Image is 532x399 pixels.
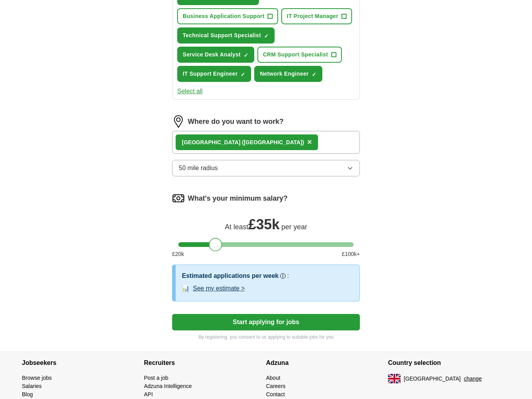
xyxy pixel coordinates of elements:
button: IT Project Manager [281,8,352,24]
p: By registering, you consent to us applying to suitable jobs for you [172,334,360,341]
span: Network Engineer [260,70,309,78]
a: Salaries [22,383,42,389]
img: location.png [172,115,185,128]
h4: Country selection [388,352,510,374]
span: £ 20 k [172,250,184,258]
button: Business Application Support [177,8,278,24]
img: UK flag [388,374,401,383]
span: Service Desk Analyst [183,51,241,59]
span: Business Application Support [183,12,264,20]
button: Select all [177,87,203,96]
label: Where do you want to work? [188,116,284,127]
span: ✓ [241,71,245,78]
button: See my estimate > [193,284,245,293]
span: ✓ [244,52,248,58]
button: CRM Support Specialist [257,47,341,63]
a: About [266,375,280,381]
span: Technical Support Specialist [183,31,261,40]
a: Post a job [144,375,168,381]
a: Contact [266,391,285,397]
button: change [464,375,482,383]
span: CRM Support Specialist [263,51,328,59]
button: 50 mile radius [172,160,360,176]
span: 50 mile radius [179,163,218,173]
button: Network Engineer✓ [254,66,322,82]
a: Adzuna Intelligence [144,383,192,389]
strong: [GEOGRAPHIC_DATA] [182,139,241,145]
a: Blog [22,391,33,397]
a: Browse jobs [22,375,52,381]
span: ✓ [312,71,316,78]
span: [GEOGRAPHIC_DATA] [404,375,461,383]
span: per year [281,223,307,231]
img: salary.png [172,192,185,205]
span: At least [225,223,248,231]
h3: : [287,271,289,281]
label: What's your minimum salary? [188,193,288,204]
span: ✓ [264,33,269,39]
span: 📊 [182,284,190,293]
span: ([GEOGRAPHIC_DATA]) [242,139,304,145]
a: Careers [266,383,286,389]
button: IT Support Engineer✓ [177,66,251,82]
span: Our best guess based on live jobs [DATE], and others like you. [251,252,354,266]
span: × [307,138,312,146]
button: Service Desk Analyst✓ [177,47,254,63]
span: IT Support Engineer [183,70,237,78]
a: API [144,391,153,397]
span: £ 35k [248,216,280,232]
button: × [307,136,312,148]
span: IT Project Manager [287,12,338,20]
h3: Estimated applications per week [182,271,279,281]
button: Technical Support Specialist✓ [177,27,275,44]
button: Start applying for jobs [172,314,360,330]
